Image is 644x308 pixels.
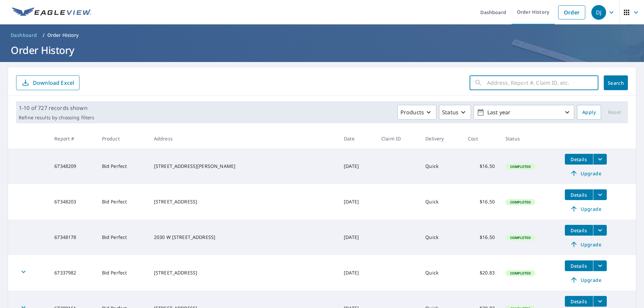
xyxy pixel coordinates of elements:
th: Date [338,129,376,148]
button: Download Excel [16,75,79,90]
td: $16.50 [463,184,500,220]
p: Refine results by choosing filters [19,115,94,121]
td: 67348203 [49,184,96,220]
span: Upgrade [569,205,603,213]
button: filesDropdownBtn-67309161 [593,296,607,307]
p: Products [400,108,424,116]
th: Cost [463,129,500,148]
th: Report # [49,129,96,148]
td: Quick [420,148,463,184]
button: Status [439,105,471,120]
td: $20.83 [463,255,500,291]
a: Upgrade [565,168,607,179]
button: Apply [577,105,601,120]
th: Claim ID [376,129,420,148]
td: [DATE] [338,184,376,220]
td: [DATE] [338,255,376,291]
th: Delivery [420,129,463,148]
td: $16.50 [463,220,500,255]
button: detailsBtn-67348178 [565,225,593,236]
th: Status [500,129,559,148]
td: Quick [420,220,463,255]
span: Completed [506,271,535,275]
button: filesDropdownBtn-67348203 [593,189,607,200]
span: Completed [506,200,535,204]
button: detailsBtn-67348203 [565,189,593,200]
p: Download Excel [33,79,74,86]
button: filesDropdownBtn-67337982 [593,260,607,271]
input: Address, Report #, Claim ID, etc. [487,73,598,92]
span: Apply [582,108,596,117]
span: Completed [506,235,535,240]
button: Search [604,75,628,90]
p: 1-10 of 727 records shown [19,104,94,112]
td: [DATE] [338,148,376,184]
li: / [43,31,45,39]
span: Details [569,263,589,269]
button: filesDropdownBtn-67348178 [593,225,607,236]
div: [STREET_ADDRESS] [154,198,333,205]
a: Upgrade [565,203,607,214]
p: Status [442,108,459,116]
td: Quick [420,184,463,220]
button: Products [397,105,436,120]
th: Address [149,129,338,148]
td: $16.50 [463,148,500,184]
td: 67348209 [49,148,96,184]
td: 67348178 [49,220,96,255]
td: Quick [420,255,463,291]
button: detailsBtn-67337982 [565,260,593,271]
a: Upgrade [565,239,607,250]
div: 2030 W [STREET_ADDRESS] [154,234,333,241]
span: Search [609,80,623,86]
td: 67337982 [49,255,96,291]
th: Product [97,129,149,148]
span: Details [569,156,589,163]
a: Upgrade [565,274,607,285]
td: Bid Perfect [97,184,149,220]
div: [STREET_ADDRESS][PERSON_NAME] [154,163,333,170]
p: Order History [47,32,79,39]
span: Details [569,227,589,234]
button: detailsBtn-67309161 [565,296,593,307]
button: filesDropdownBtn-67348209 [593,154,607,165]
span: Upgrade [569,240,603,248]
td: Bid Perfect [97,148,149,184]
nav: breadcrumb [8,30,636,41]
td: Bid Perfect [97,220,149,255]
img: EV Logo [12,7,91,17]
div: [STREET_ADDRESS] [154,269,333,276]
span: Upgrade [569,169,603,177]
span: Details [569,298,589,305]
span: Dashboard [11,32,37,39]
td: [DATE] [338,220,376,255]
h1: Order History [8,43,636,57]
span: Upgrade [569,276,603,284]
span: Completed [506,164,535,169]
td: Bid Perfect [97,255,149,291]
button: Last year [474,105,574,120]
div: DJ [591,5,606,20]
a: Order [558,5,585,19]
button: detailsBtn-67348209 [565,154,593,165]
p: Last year [485,107,563,118]
a: Dashboard [8,30,40,41]
span: Details [569,192,589,198]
